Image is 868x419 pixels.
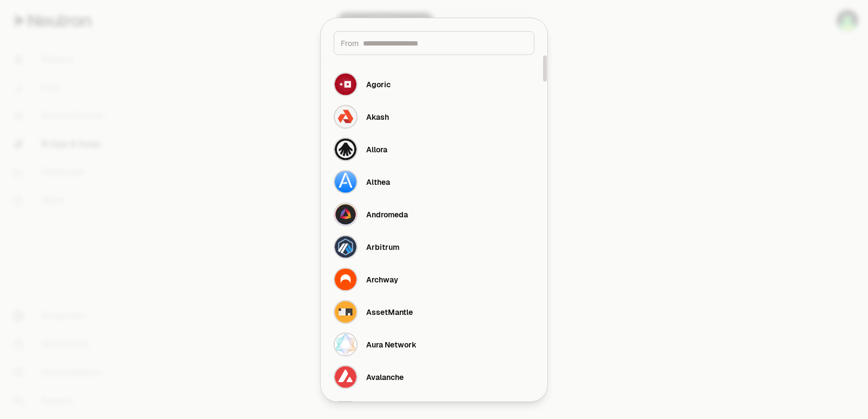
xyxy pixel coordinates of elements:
[327,198,541,230] button: Andromeda LogoAndromeda
[366,306,413,317] div: AssetMantle
[335,236,356,257] img: Arbitrum Logo
[335,73,356,95] img: Agoric Logo
[335,203,356,225] img: Andromeda Logo
[366,144,387,154] div: Allora
[366,339,417,350] div: Aura Network
[341,37,359,48] span: From
[335,106,356,127] img: Akash Logo
[327,295,541,328] button: AssetMantle LogoAssetMantle
[366,241,399,252] div: Arbitrum
[327,230,541,263] button: Arbitrum LogoArbitrum
[327,263,541,295] button: Archway LogoArchway
[335,301,356,323] img: AssetMantle Logo
[366,371,404,382] div: Avalanche
[335,333,356,355] img: Aura Network Logo
[327,100,541,133] button: Akash LogoAkash
[327,165,541,198] button: Althea LogoAlthea
[366,79,391,89] div: Agoric
[366,111,389,122] div: Akash
[335,171,356,192] img: Althea Logo
[327,328,541,360] button: Aura Network LogoAura Network
[335,268,356,290] img: Archway Logo
[366,274,398,285] div: Archway
[335,138,356,160] img: Allora Logo
[327,360,541,393] button: Avalanche LogoAvalanche
[366,176,390,187] div: Althea
[366,209,408,220] div: Andromeda
[335,366,356,388] img: Avalanche Logo
[327,68,541,100] button: Agoric LogoAgoric
[327,133,541,165] button: Allora LogoAllora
